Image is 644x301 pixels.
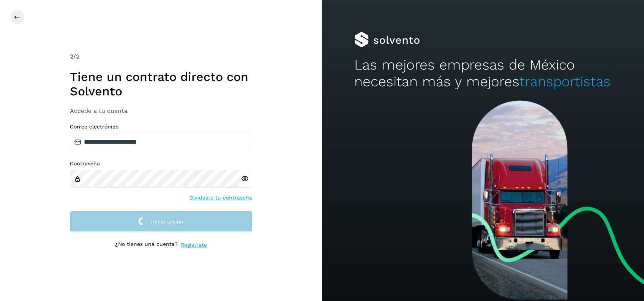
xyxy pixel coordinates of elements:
label: Contraseña [70,160,252,167]
div: /2 [70,52,252,61]
h2: Las mejores empresas de México necesitan más y mejores [354,57,612,90]
label: Correo electrónico [70,124,252,130]
span: 2 [70,53,73,60]
p: ¿No tienes una cuenta? [115,241,178,249]
h1: Tiene un contrato directo con Solvento [70,70,252,99]
span: Inicia sesión [151,219,183,224]
button: Inicia sesión [70,211,252,232]
span: transportistas [519,73,611,90]
a: Regístrate [181,241,207,249]
a: Olvidaste tu contraseña [189,194,252,202]
h3: Accede a tu cuenta [70,107,252,114]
